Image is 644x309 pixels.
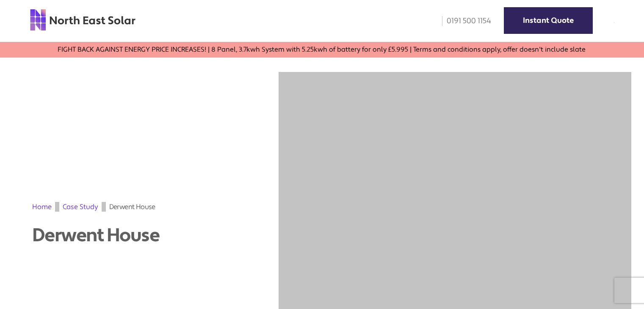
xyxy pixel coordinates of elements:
img: gif;base64,R0lGODdhAQABAPAAAMPDwwAAACwAAAAAAQABAAACAkQBADs= [102,202,106,212]
a: Home [32,202,52,211]
h1: Derwent House [32,224,258,247]
a: 0191 500 1154 [436,16,491,26]
img: gif;base64,R0lGODdhAQABAPAAAMPDwwAAACwAAAAAAQABAAACAkQBADs= [55,202,59,212]
span: Derwent House [109,202,155,212]
a: Instant Quote [504,7,593,34]
a: Case Study [63,202,98,211]
img: north east solar logo [30,8,136,31]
